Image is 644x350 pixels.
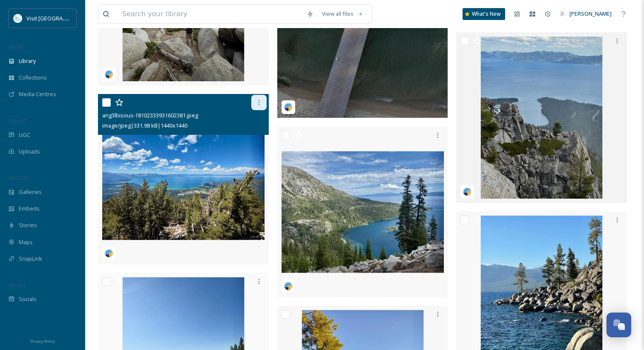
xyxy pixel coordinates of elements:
[463,188,471,196] img: snapsea-logo.png
[30,336,55,346] a: Privacy Policy
[14,14,22,23] img: download.jpeg
[102,122,187,129] span: image/jpeg | 331.98 kB | 1440 x 1440
[118,5,302,23] input: Search your library
[9,175,28,181] span: WIDGETS
[19,148,40,156] span: Uploads
[555,6,616,22] a: [PERSON_NAME]
[105,70,113,79] img: snapsea-logo.png
[102,111,198,119] span: ang3lbisous-18102333931602381.jpeg
[318,6,368,22] a: View all files
[105,249,113,258] img: snapsea-logo.png
[463,8,505,20] a: What's New
[26,14,92,22] span: Visit [GEOGRAPHIC_DATA]
[19,205,40,213] span: Embeds
[19,90,56,98] span: Media Centres
[19,255,42,263] span: SnapLink
[98,94,269,265] img: ang3lbisous-18102333931602381.jpeg
[19,188,42,196] span: Galleries
[19,238,33,246] span: Maps
[19,57,36,65] span: Library
[456,32,627,203] img: ang3lbisous-17856543744475242.jpeg
[277,127,448,297] img: ang3lbisous-17909221002195437.jpeg
[9,44,23,50] span: MEDIA
[19,295,37,303] span: Socials
[19,221,37,229] span: Stories
[19,131,30,139] span: UGC
[569,10,612,17] span: [PERSON_NAME]
[284,282,293,290] img: snapsea-logo.png
[19,74,47,82] span: Collections
[607,313,631,337] button: Open Chat
[9,118,27,124] span: COLLECT
[30,339,55,344] span: Privacy Policy
[9,282,26,288] span: SOCIALS
[284,103,293,111] img: snapsea-logo.png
